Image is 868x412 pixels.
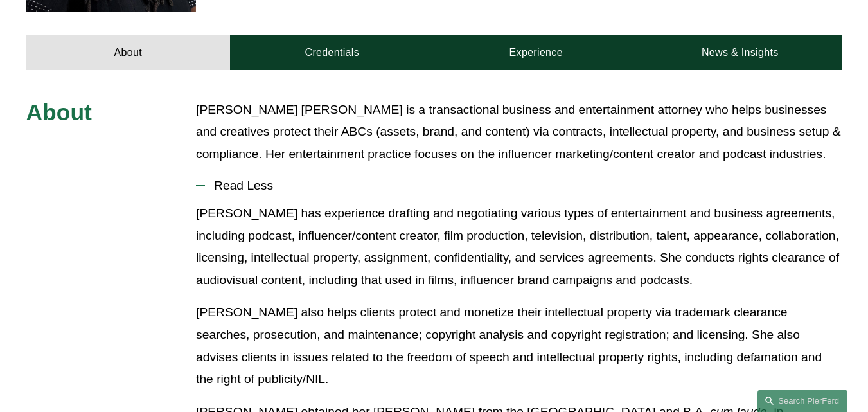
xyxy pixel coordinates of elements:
[196,169,842,202] button: Read Less
[196,99,842,166] p: [PERSON_NAME] [PERSON_NAME] is a transactional business and entertainment attorney who helps busi...
[26,35,230,71] a: About
[196,202,842,292] p: [PERSON_NAME] has experience drafting and negotiating various types of entertainment and business...
[196,301,842,391] p: [PERSON_NAME] also helps clients protect and monetize their intellectual property via trademark c...
[434,35,638,71] a: Experience
[205,179,842,193] span: Read Less
[26,100,92,125] span: About
[638,35,842,71] a: News & Insights
[757,390,847,412] a: Search this site
[230,35,434,71] a: Credentials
